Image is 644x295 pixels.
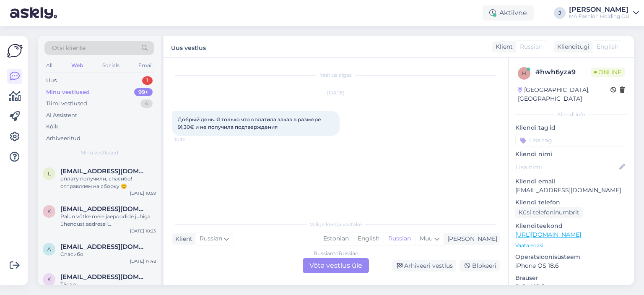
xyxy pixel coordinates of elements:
[554,42,589,51] div: Klienditugi
[60,213,156,228] div: Palun võtke meie jaepoodide juhiga ühendust aadressil [EMAIL_ADDRESS][DOMAIN_NAME]. Ta saab aidata
[46,111,77,120] div: AI Assistent
[392,260,456,272] div: Arhiveeri vestlus
[384,232,415,245] div: Russian
[515,242,627,249] p: Vaata edasi ...
[172,235,192,243] div: Klient
[7,43,23,59] img: Askly Logo
[515,222,627,230] p: Klienditeekond
[60,205,148,213] span: karolyna.kivi@gmail.com
[515,261,627,270] p: iPhone OS 18.6
[172,71,500,79] div: Vestlus algas
[46,76,57,85] div: Uus
[515,123,627,132] p: Kliendi tag'id
[172,221,500,228] div: Valige keel ja vastake
[515,198,627,207] p: Kliendi telefon
[130,228,156,234] div: [DATE] 10:23
[137,60,154,71] div: Email
[483,5,534,21] div: Aktiivne
[515,150,627,159] p: Kliendi nimi
[60,251,156,258] div: Спасибо
[200,234,222,243] span: Russian
[47,246,51,252] span: a
[174,136,206,143] span: 14:32
[319,232,353,245] div: Estonian
[515,111,627,118] div: Kliendi info
[569,13,630,20] div: MA Fashion Holding OÜ
[70,60,85,71] div: Web
[569,6,630,13] div: [PERSON_NAME]
[101,60,121,71] div: Socials
[130,190,156,196] div: [DATE] 10:59
[591,68,625,77] span: Online
[178,116,322,130] span: Добрый день. Я только что оплатила заказ в размере 91,30€ и не получила подтверждения
[46,88,90,97] div: Minu vestlused
[46,123,58,131] div: Kõik
[515,134,627,146] input: Lisa tag
[46,134,80,143] div: Arhiveeritud
[515,207,583,218] div: Küsi telefoninumbrit
[516,162,618,172] input: Lisa nimi
[522,70,526,76] span: h
[518,86,610,103] div: [GEOGRAPHIC_DATA], [GEOGRAPHIC_DATA]
[80,149,118,157] span: Minu vestlused
[47,276,51,282] span: k
[314,250,358,257] div: Russian to Russian
[140,99,153,108] div: 4
[515,274,627,282] p: Brauser
[52,44,86,52] span: Otsi kliente
[515,282,627,291] p: Safari 18.6
[48,170,51,177] span: l
[569,6,639,20] a: [PERSON_NAME]MA Fashion Holding OÜ
[492,42,513,51] div: Klient
[460,260,500,272] div: Blokeeri
[597,42,618,51] span: English
[554,7,566,19] div: J
[171,41,206,52] label: Uus vestlus
[60,281,156,288] div: Tänan
[303,258,369,273] div: Võta vestlus üle
[47,208,51,214] span: k
[515,177,627,186] p: Kliendi email
[60,175,156,190] div: оплату получили, спасибо! отправляем на сборку 😊
[134,88,153,97] div: 99+
[44,60,54,71] div: All
[444,235,497,243] div: [PERSON_NAME]
[515,231,581,238] a: [URL][DOMAIN_NAME]
[515,253,627,261] p: Operatsioonisüsteem
[515,186,627,195] p: [EMAIL_ADDRESS][DOMAIN_NAME]
[60,167,148,175] span: larissauva@mail.ru
[142,76,153,85] div: 1
[353,232,384,245] div: English
[60,243,148,251] span: alusik1000@gmail.com
[130,258,156,264] div: [DATE] 17:48
[520,42,543,51] span: Russian
[420,235,433,242] span: Muu
[535,67,591,77] div: # hwh6yza9
[60,273,148,281] span: k2tlinlaasik@gmail.com
[172,89,500,97] div: [DATE]
[46,99,87,108] div: Tiimi vestlused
